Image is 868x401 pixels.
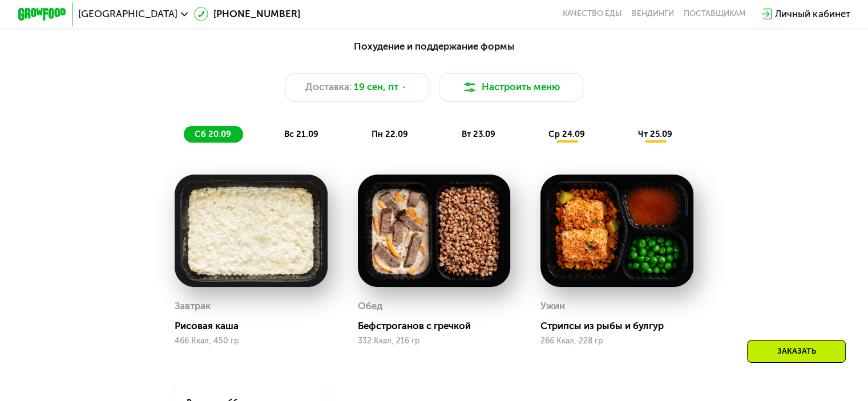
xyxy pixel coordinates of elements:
[372,129,408,139] span: пн 22.09
[77,39,791,54] div: Похудение и поддержание формы
[775,7,850,21] div: Личный кабинет
[747,340,846,363] div: Заказать
[305,80,352,94] span: Доставка:
[354,80,398,94] span: 19 сен, пт
[540,320,703,332] div: Стрипсы из рыбы и булгур
[684,9,746,19] div: поставщикам
[195,129,231,139] span: сб 20.09
[194,7,300,21] a: [PHONE_NUMBER]
[439,73,584,102] button: Настроить меню
[563,9,622,19] a: Качество еды
[358,320,520,332] div: Бефстроганов с гречкой
[78,9,177,19] span: [GEOGRAPHIC_DATA]
[540,337,693,346] div: 266 Ккал, 228 гр
[358,337,511,346] div: 332 Ккал, 216 гр
[284,129,318,139] span: вс 21.09
[175,297,211,315] div: Завтрак
[548,129,585,139] span: ср 24.09
[632,9,674,19] a: Вендинги
[540,297,565,315] div: Ужин
[358,297,382,315] div: Обед
[461,129,495,139] span: вт 23.09
[175,337,328,346] div: 466 Ккал, 450 гр
[175,320,337,332] div: Рисовая каша
[638,129,672,139] span: чт 25.09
